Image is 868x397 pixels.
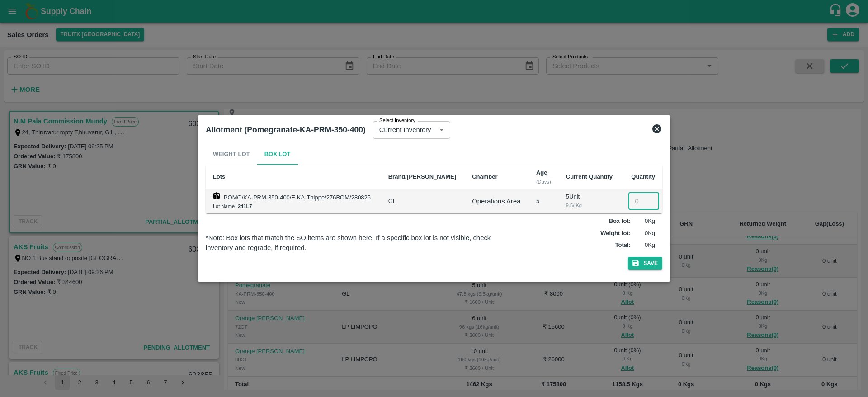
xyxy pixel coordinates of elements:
td: POMO/KA-PRM-350-400/F-KA-Thippe/276BOM/280825 [206,189,381,213]
label: Total : [615,241,631,250]
b: Lots [213,173,225,180]
p: 0 Kg [632,229,655,238]
label: Select Inventory [379,117,415,124]
td: GL [381,189,465,213]
div: 9.5 / Kg [566,201,614,209]
td: 5 [529,189,559,213]
b: Chamber [472,173,497,180]
b: Current Quantity [566,173,613,180]
div: *Note: Box lots that match the SO items are shown here. If a specific box lot is not visible, che... [206,233,510,253]
label: Weight lot : [600,229,631,238]
b: Quantity [631,173,655,180]
input: 0 [628,193,659,210]
label: Box lot : [609,217,631,226]
div: (Days) [536,178,552,186]
td: 5 Unit [559,189,621,213]
img: box [213,192,220,199]
p: Current Inventory [379,125,431,135]
button: Save [628,257,662,270]
b: Allotment (Pomegranate-KA-PRM-350-400) [206,125,366,134]
b: Age [536,169,547,176]
p: 0 Kg [632,241,655,250]
b: Brand/[PERSON_NAME] [388,173,456,180]
div: Operations Area [472,196,522,206]
button: Box Lot [257,143,298,165]
p: 0 Kg [632,217,655,226]
b: 241L7 [238,203,252,209]
div: Lot Name - [213,202,374,210]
